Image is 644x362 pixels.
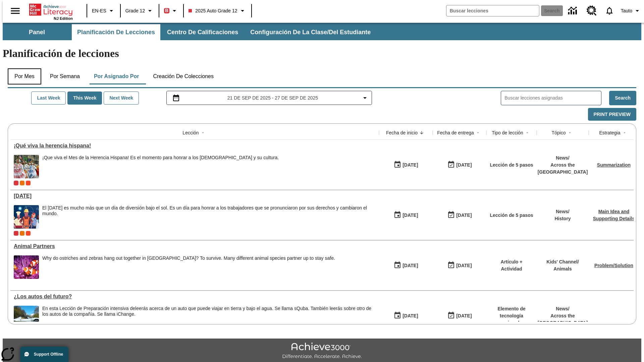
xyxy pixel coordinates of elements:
[26,231,31,236] span: Test 1
[538,305,588,312] p: News /
[456,261,472,270] div: [DATE]
[26,181,31,185] div: Test 1
[564,2,583,20] a: Centro de información
[588,108,636,121] button: Print Preview
[67,92,102,105] button: This Week
[20,231,24,236] div: OL 2025 Auto Grade 12
[31,92,66,105] button: Last Week
[618,5,644,17] button: Perfil/Configuración
[245,24,376,40] button: Configuración de la clase/del estudiante
[182,129,199,136] div: Lección
[492,129,523,136] div: Tipo de lección
[14,193,376,199] a: Día del Trabajo, Lessons
[490,258,533,273] p: Artículo + Actividad
[3,24,377,40] div: Subbarra de navegación
[14,181,18,185] div: Current Class
[167,28,238,36] span: Centro de calificaciones
[29,2,73,20] div: Portada
[165,6,168,15] span: B
[490,212,533,219] p: Lección de 5 pasos
[14,243,376,249] div: Animal Partners
[361,94,369,102] svg: Collapse Date Range Filter
[42,155,279,161] div: ¡Que viva el Mes de la Herencia Hispana! Es el momento para honrar a los [DEMOGRAPHIC_DATA] y su ...
[391,309,420,322] button: 07/01/25: Primer día en que estuvo disponible la lección
[282,343,362,360] img: Achieve3000 Differentiate Accelerate Achieve
[391,159,420,171] button: 09/15/25: Primer día en que estuvo disponible la lección
[54,16,73,20] span: NJ Edition
[456,211,472,220] div: [DATE]
[14,294,376,300] div: ¿Los autos del futuro?
[523,129,531,137] button: Sort
[189,7,237,14] span: 2025 Auto Grade 12
[14,155,39,178] img: A photograph of Hispanic women participating in a parade celebrating Hispanic culture. The women ...
[162,24,244,40] button: Centro de calificaciones
[8,68,41,84] button: Por mes
[621,7,632,14] span: Tauto
[186,5,249,17] button: Class: 2025 Auto Grade 12, Selecciona una clase
[14,143,376,149] a: ¡Qué viva la herencia hispana!, Lessons
[29,3,73,16] a: Portada
[583,2,601,20] a: Centro de recursos, Se abrirá en una pestaña nueva.
[554,208,571,215] p: News /
[92,7,106,14] span: EN-ES
[593,209,635,221] a: Main Idea and Supporting Details
[123,5,157,17] button: Grado: Grade 12, Elige un grado
[3,23,641,40] div: Subbarra de navegación
[538,155,588,162] p: News /
[42,306,376,317] div: En esta Lección de Preparación intensiva de
[14,231,18,236] div: Current Class
[445,159,474,171] button: 09/21/25: Último día en que podrá accederse la lección
[89,5,118,17] button: Language: EN-ES, Selecciona un idioma
[554,215,571,222] p: History
[551,129,566,136] div: Tópico
[199,129,207,137] button: Sort
[14,143,376,149] div: ¡Qué viva la herencia hispana!
[148,68,219,84] button: Creación de colecciones
[594,263,633,268] a: Problem/Solution
[42,255,335,279] span: Why do ostriches and zebras hang out together in Africa? To survive. Many different animal specie...
[437,129,474,136] div: Fecha de entrega
[125,7,145,14] span: Grade 12
[14,193,376,199] div: Día del Trabajo
[418,129,426,137] button: Sort
[599,129,620,136] div: Estrategia
[14,205,39,229] img: A banner with a blue background shows an illustrated row of diverse men and women dressed in clot...
[456,161,472,169] div: [DATE]
[609,91,636,105] button: Search
[42,306,371,317] testabrev: leerás acerca de un auto que puede viajar en tierra y bajo el agua. Se llama sQuba. También leerá...
[29,28,45,36] span: Panel
[72,24,160,40] button: Planificación de lecciones
[391,259,420,272] button: 07/07/25: Primer día en que estuvo disponible la lección
[14,243,376,249] a: Animal Partners, Lessons
[34,352,63,357] span: Support Offline
[227,95,318,102] span: 21 de sep de 2025 - 27 de sep de 2025
[89,68,145,84] button: Por asignado por
[42,155,279,178] div: ¡Que viva el Mes de la Herencia Hispana! Es el momento para honrar a los hispanoamericanos y su c...
[446,5,539,16] input: search field
[490,162,533,169] p: Lección de 5 pasos
[445,209,474,222] button: 06/30/26: Último día en que podrá accederse la lección
[538,312,588,326] p: Across the [GEOGRAPHIC_DATA]
[42,205,376,229] div: El Día del Trabajo es mucho más que un día de diversión bajo el sol. Es un día para honrar a los ...
[250,28,371,36] span: Configuración de la clase/del estudiante
[538,162,588,176] p: Across the [GEOGRAPHIC_DATA]
[161,5,181,17] button: Boost El color de la clase es rojo. Cambiar el color de la clase.
[20,181,24,185] div: OL 2025 Auto Grade 12
[621,129,629,137] button: Sort
[546,258,579,265] p: Kids' Channel /
[402,261,418,270] div: [DATE]
[504,93,601,103] input: Buscar lecciones asignadas
[391,209,420,222] button: 07/23/25: Primer día en que estuvo disponible la lección
[42,306,376,329] div: En esta Lección de Preparación intensiva de leerás acerca de un auto que puede viajar en tierra y...
[601,2,618,19] a: Notificaciones
[445,259,474,272] button: 06/30/26: Último día en que podrá accederse la lección
[169,94,369,102] button: Seleccione el intervalo de fechas opción del menú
